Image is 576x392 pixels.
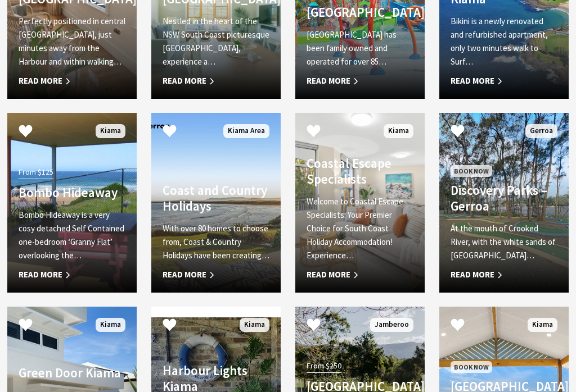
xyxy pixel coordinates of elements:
[451,75,557,88] span: Read More
[151,113,281,293] a: Another Image Used Coast and Country Holidays With over 80 homes to choose from, Coast & Country ...
[19,15,125,69] p: Perfectly positioned in central [GEOGRAPHIC_DATA], just minutes away from the Harbour and within ...
[307,5,413,21] h4: [GEOGRAPHIC_DATA]
[295,113,425,293] a: Another Image Used Coastal Escape Specialists Welcome to Coastal Escape Specialists: Your Premier...
[19,366,125,381] h4: Green Door Kiama
[528,318,557,332] span: Kiama
[384,125,413,139] span: Kiama
[223,125,269,139] span: Kiama Area
[96,318,125,332] span: Kiama
[451,15,557,69] p: Bikini is a newly renovated and refurbished apartment, only two minutes walk to Surf…
[451,362,492,373] span: Book Now
[307,29,413,69] p: [GEOGRAPHIC_DATA] has been family owned and operated for over 85…
[307,75,413,88] span: Read More
[19,75,125,88] span: Read More
[163,268,269,282] span: Read More
[7,113,44,152] button: Click to Favourite Bombo Hideaway
[295,113,332,152] button: Click to Favourite Coastal Escape Specialists
[240,318,269,332] span: Kiama
[96,125,125,139] span: Kiama
[525,125,557,139] span: Gerroa
[451,183,557,214] h4: Discovery Parks – Gerroa
[307,195,413,263] p: Welcome to Coastal Escape Specialists: Your Premier Choice for South Coast Holiday Accommodation!...
[19,209,125,263] p: Bombo Hideaway is a very cosy detached Self Contained one-bedroom ‘Granny Flat’ overlooking the…
[163,15,269,69] p: Nestled in the heart of the NSW South Coast picturesque [GEOGRAPHIC_DATA], experience a…
[19,185,125,201] h4: Bombo Hideaway
[163,183,269,214] h4: Coast and Country Holidays
[439,307,476,345] button: Click to Favourite Kendalls Beach Holiday Park
[439,113,476,152] button: Click to Favourite Discovery Parks – Gerroa
[295,307,332,345] button: Click to Favourite Jamberoo Valley Farm Cottages
[370,318,413,332] span: Jamberoo
[439,113,569,293] a: Book Now Discovery Parks – Gerroa At the mouth of Crooked River, with the white sands of [GEOGRAP...
[7,307,44,345] button: Click to Favourite Green Door Kiama
[19,268,125,282] span: Read More
[451,222,557,263] p: At the mouth of Crooked River, with the white sands of [GEOGRAPHIC_DATA]…
[307,268,413,282] span: Read More
[451,268,557,282] span: Read More
[151,113,188,152] button: Click to Favourite Coast and Country Holidays
[151,307,188,345] button: Click to Favourite Harbour Lights Kiama
[19,166,53,179] span: From $125
[307,360,341,373] span: From $250
[307,156,413,187] h4: Coastal Escape Specialists
[451,166,492,177] span: Book Now
[7,113,137,293] a: From $125 Bombo Hideaway Bombo Hideaway is a very cosy detached Self Contained one-bedroom ‘Grann...
[163,222,269,263] p: With over 80 homes to choose from, Coast & Country Holidays have been creating…
[163,75,269,88] span: Read More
